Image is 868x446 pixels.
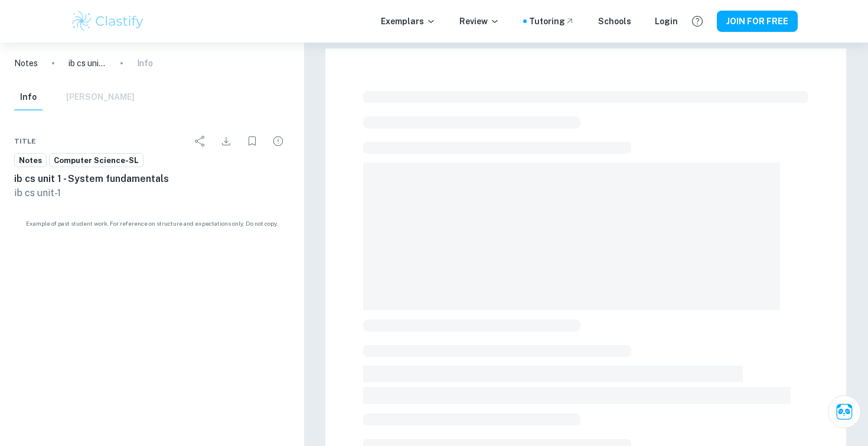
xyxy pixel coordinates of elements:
[717,11,798,32] button: JOIN FOR FREE
[49,153,143,168] a: Computer Science-SL
[529,15,575,28] a: Tutoring
[598,15,631,28] a: Schools
[655,15,678,28] a: Login
[828,395,861,428] button: Ask Clai
[459,15,500,28] p: Review
[14,186,290,200] p: ib cs unit-1
[266,129,290,153] div: Report issue
[15,155,46,167] span: Notes
[14,172,290,186] h6: ib cs unit 1 - System fundamentals
[381,15,436,28] p: Exemplars
[50,155,143,167] span: Computer Science-SL
[68,57,106,70] p: ib cs unit 1 - System fundamentals
[188,129,212,153] div: Share
[14,57,38,70] a: Notes
[14,219,290,228] span: Example of past student work. For reference on structure and expectations only. Do not copy.
[240,129,264,153] div: Bookmark
[14,153,47,168] a: Notes
[687,11,707,31] button: Help and Feedback
[137,57,153,70] p: Info
[70,9,145,33] img: Clastify logo
[14,136,36,147] span: Title
[214,129,238,153] div: Download
[14,84,43,110] button: Info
